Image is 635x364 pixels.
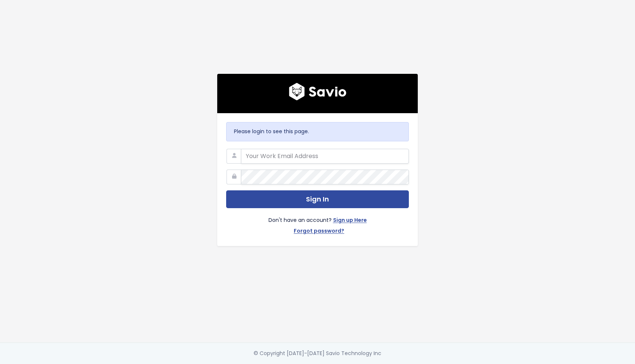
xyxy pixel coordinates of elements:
p: Please login to see this page. [234,127,401,136]
img: logo600x187.a314fd40982d.png [289,83,346,101]
a: Sign up Here [333,216,367,226]
div: Don't have an account? [226,208,409,237]
a: Forgot password? [294,226,344,237]
button: Sign In [226,190,409,209]
input: Your Work Email Address [241,149,409,164]
div: © Copyright [DATE]-[DATE] Savio Technology Inc [254,349,381,358]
